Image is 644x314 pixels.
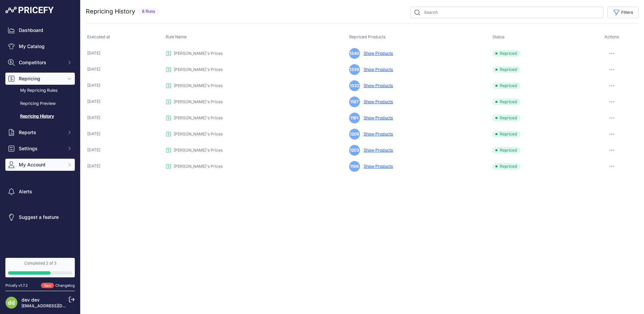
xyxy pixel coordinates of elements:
[5,73,75,85] button: Repricing
[5,143,75,155] button: Settings
[5,111,75,122] a: Repricing History
[5,159,75,171] button: My Account
[21,297,40,303] a: dev dev
[19,59,63,66] span: Competitors
[349,145,360,156] span: 1203
[492,131,520,138] span: Repriced
[349,48,360,59] span: 1340
[492,50,520,57] span: Repriced
[361,99,393,104] a: Show Products
[349,113,360,123] span: 1191
[174,115,223,121] p: [PERSON_NAME]'s Prices
[166,164,223,169] a: [PERSON_NAME]'s Prices
[174,131,223,137] p: [PERSON_NAME]'s Prices
[19,161,63,168] span: My Account
[5,40,75,52] a: My Catalog
[87,83,100,88] span: [DATE]
[174,67,223,72] p: [PERSON_NAME]'s Prices
[166,115,223,121] a: [PERSON_NAME]'s Prices
[174,148,223,153] p: [PERSON_NAME]'s Prices
[5,98,75,110] a: Repricing Preview
[87,131,100,136] span: [DATE]
[361,67,393,72] a: Show Products
[492,82,520,89] span: Repriced
[174,99,223,105] p: [PERSON_NAME]'s Prices
[349,34,386,39] span: Repriced Products
[87,50,100,55] span: [DATE]
[349,129,360,140] span: 1209
[607,7,639,18] button: Filters
[87,34,110,39] span: Executed at
[361,164,393,169] a: Show Products
[87,115,100,120] span: [DATE]
[5,211,75,223] a: Suggest a feature
[410,7,603,18] input: Search
[87,67,100,72] span: [DATE]
[5,283,28,288] div: Pricefy v1.7.2
[5,85,75,96] a: My Repricing Rules
[87,147,100,152] span: [DATE]
[166,67,223,72] a: [PERSON_NAME]'s Prices
[19,129,63,136] span: Reports
[604,34,619,39] span: Actions
[41,283,54,288] span: New
[166,131,223,137] a: [PERSON_NAME]'s Prices
[87,99,100,104] span: [DATE]
[5,24,75,250] nav: Sidebar
[166,83,223,88] a: [PERSON_NAME]'s Prices
[174,51,223,56] p: [PERSON_NAME]'s Prices
[492,34,505,39] span: Status
[87,163,100,168] span: [DATE]
[5,258,75,277] a: Completed 2 of 3
[166,51,223,56] a: [PERSON_NAME]'s Prices
[492,99,520,105] span: Repriced
[138,8,159,15] span: 8 Runs
[492,115,520,121] span: Repriced
[492,163,520,170] span: Repriced
[86,7,135,16] h2: Repricing History
[361,148,393,153] a: Show Products
[5,56,75,69] button: Competitors
[361,131,393,136] a: Show Products
[166,34,186,39] span: Rule Name
[492,66,520,73] span: Repriced
[8,261,72,266] div: Completed 2 of 3
[19,75,63,82] span: Repricing
[349,80,360,91] span: 1332
[349,64,360,75] span: 1339
[55,283,75,288] a: Changelog
[361,115,393,120] a: Show Products
[349,161,360,172] span: 1196
[5,24,75,36] a: Dashboard
[166,99,223,105] a: [PERSON_NAME]'s Prices
[361,51,393,56] a: Show Products
[174,83,223,88] p: [PERSON_NAME]'s Prices
[19,145,63,152] span: Settings
[5,126,75,139] button: Reports
[174,164,223,169] p: [PERSON_NAME]'s Prices
[349,96,360,107] span: 1187
[361,83,393,88] a: Show Products
[166,148,223,153] a: [PERSON_NAME]'s Prices
[492,147,520,154] span: Repriced
[5,186,75,198] a: Alerts
[21,303,92,308] a: [EMAIL_ADDRESS][DOMAIN_NAME]
[5,7,54,13] img: Pricefy Logo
